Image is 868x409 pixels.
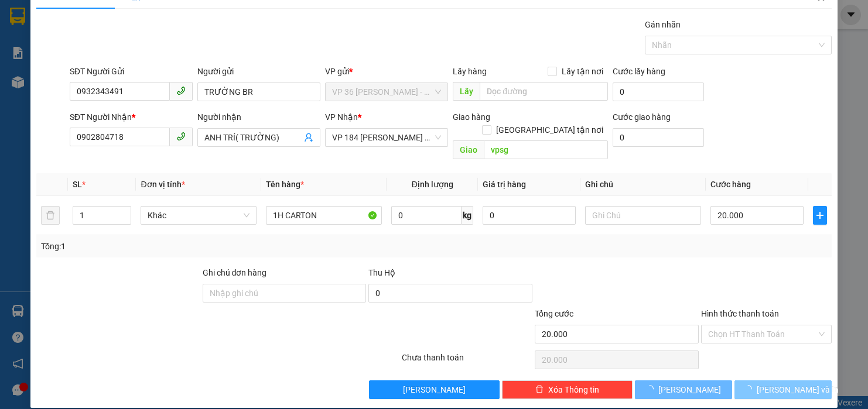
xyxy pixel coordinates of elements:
[70,65,193,78] div: SĐT Người Gửi
[203,284,367,303] input: Ghi chú đơn hàng
[148,207,250,224] span: Khác
[176,86,186,95] span: phone
[412,180,453,189] span: Định lượng
[453,140,484,159] span: Giao
[401,351,534,372] div: Chưa thanh toán
[484,140,608,159] input: Dọc đường
[613,128,704,147] input: Cước giao hàng
[613,112,671,122] label: Cước giao hàng
[813,206,827,225] button: plus
[580,173,706,196] th: Ghi chú
[369,380,500,399] button: [PERSON_NAME]
[548,383,599,396] span: Xóa Thông tin
[480,82,608,101] input: Dọc đường
[658,383,721,396] span: [PERSON_NAME]
[453,82,480,101] span: Lấy
[141,180,184,189] span: Đơn vị tính
[701,309,779,318] label: Hình thức thanh toán
[585,206,701,225] input: Ghi Chú
[744,385,757,393] span: loading
[462,206,473,225] span: kg
[197,111,320,123] div: Người nhận
[710,180,751,189] span: Cước hàng
[491,123,608,136] span: [GEOGRAPHIC_DATA] tận nơi
[453,67,487,76] span: Lấy hàng
[41,206,60,225] button: delete
[535,385,544,394] span: delete
[403,383,466,396] span: [PERSON_NAME]
[197,65,320,78] div: Người gửi
[266,206,382,225] input: VD: Bàn, Ghế
[41,240,336,253] div: Tổng: 1
[453,112,490,122] span: Giao hàng
[483,180,526,189] span: Giá trị hàng
[203,268,267,277] label: Ghi chú đơn hàng
[70,111,193,123] div: SĐT Người Nhận
[325,112,358,122] span: VP Nhận
[368,268,395,277] span: Thu Hộ
[332,83,441,101] span: VP 36 Lê Thành Duy - Bà Rịa
[332,129,441,146] span: VP 184 Nguyễn Văn Trỗi - HCM
[645,20,681,29] label: Gán nhãn
[635,380,732,399] button: [PERSON_NAME]
[304,133,313,142] span: user-add
[266,180,304,189] span: Tên hàng
[73,180,82,189] span: SL
[645,385,658,393] span: loading
[557,65,608,78] span: Lấy tận nơi
[613,83,704,101] input: Cước lấy hàng
[325,65,448,78] div: VP gửi
[814,211,826,220] span: plus
[535,309,573,318] span: Tổng cước
[483,206,576,225] input: 0
[502,380,633,399] button: deleteXóa Thông tin
[757,383,839,396] span: [PERSON_NAME] và In
[613,67,665,76] label: Cước lấy hàng
[176,132,186,141] span: phone
[734,380,832,399] button: [PERSON_NAME] và In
